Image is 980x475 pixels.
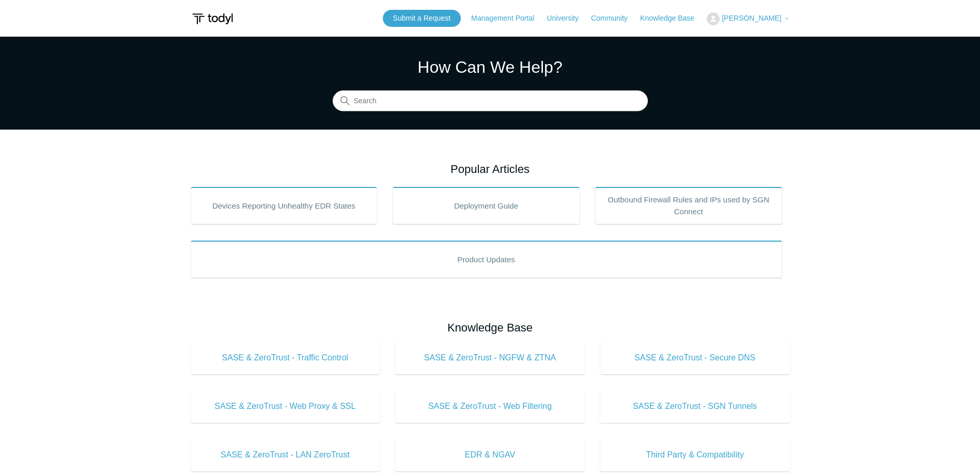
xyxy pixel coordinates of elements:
button: [PERSON_NAME] [707,12,789,25]
h2: Knowledge Base [191,319,790,336]
span: [PERSON_NAME] [722,14,781,22]
a: Management Portal [471,13,545,24]
span: SASE & ZeroTrust - Web Proxy & SSL [206,400,365,413]
span: Third Party & Compatibility [616,449,774,461]
span: SASE & ZeroTrust - Secure DNS [616,352,774,364]
a: SASE & ZeroTrust - Web Filtering [395,390,585,423]
span: SASE & ZeroTrust - NGFW & ZTNA [411,352,569,364]
a: Product Updates [191,241,782,278]
a: SASE & ZeroTrust - LAN ZeroTrust [191,438,380,471]
a: SASE & ZeroTrust - NGFW & ZTNA [395,341,585,374]
a: Third Party & Compatibility [600,438,790,471]
h1: How Can We Help? [333,55,648,80]
a: SASE & ZeroTrust - SGN Tunnels [600,390,790,423]
span: SASE & ZeroTrust - Traffic Control [206,352,365,364]
a: Knowledge Base [640,13,705,24]
span: SASE & ZeroTrust - Web Filtering [411,400,569,413]
span: SASE & ZeroTrust - LAN ZeroTrust [206,449,365,461]
a: SASE & ZeroTrust - Web Proxy & SSL [191,390,380,423]
input: Search [333,91,648,112]
a: EDR & NGAV [395,438,585,471]
span: SASE & ZeroTrust - SGN Tunnels [616,400,774,413]
a: Deployment Guide [393,187,580,224]
a: University [547,13,588,24]
span: EDR & NGAV [411,449,569,461]
h2: Popular Articles [191,161,790,178]
a: Devices Reporting Unhealthy EDR States [191,187,378,224]
img: Todyl Support Center Help Center home page [191,9,235,28]
a: Submit a Request [383,10,461,27]
a: SASE & ZeroTrust - Secure DNS [600,341,790,374]
a: Community [591,13,638,24]
a: Outbound Firewall Rules and IPs used by SGN Connect [595,187,782,224]
a: SASE & ZeroTrust - Traffic Control [191,341,380,374]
